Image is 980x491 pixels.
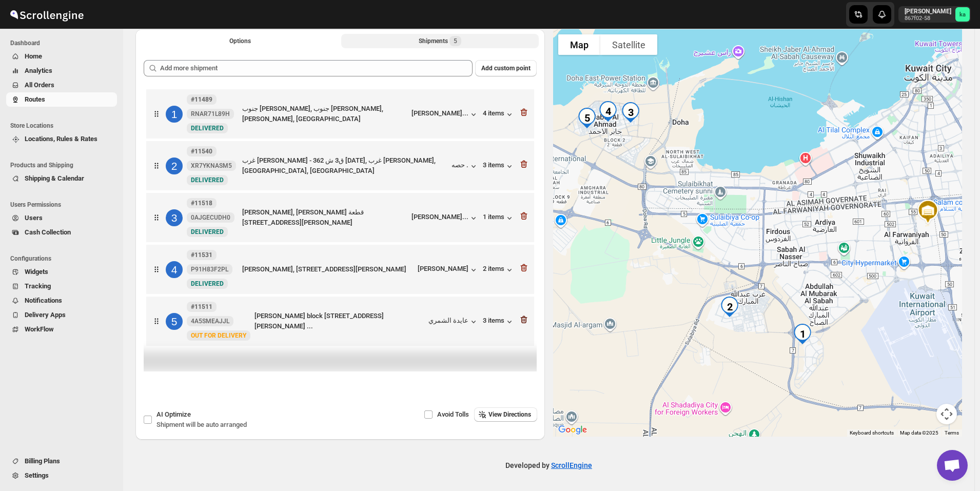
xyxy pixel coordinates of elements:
[191,317,229,325] span: 4A5SMEAJJL
[437,410,469,418] span: Avoid Tolls
[25,282,51,290] span: Tracking
[6,92,117,107] button: Routes
[905,7,951,15] p: [PERSON_NAME]
[25,81,54,89] span: All Orders
[483,317,515,327] button: 3 items
[6,468,117,483] button: Settings
[242,207,407,228] div: [PERSON_NAME], [PERSON_NAME] قطعة [STREET_ADDRESS][PERSON_NAME]
[6,211,117,225] button: Users
[191,303,212,310] b: #11511
[788,320,817,348] div: 1
[25,228,71,236] span: Cash Collection
[418,265,479,275] button: [PERSON_NAME]
[6,171,117,186] button: Shipping & Calendar
[191,280,224,287] span: DELIVERED
[10,39,118,47] span: Dashboard
[419,36,461,46] div: Shipments
[191,251,212,259] b: #11531
[25,311,66,319] span: Delivery Apps
[6,293,117,308] button: Notifications
[483,161,515,171] button: 3 items
[191,162,232,170] span: XR7YKNASM5
[25,325,54,333] span: WorkFlow
[191,213,230,222] span: 0AJGECUDH0
[25,268,48,276] span: Widgets
[10,122,118,130] span: Store Locations
[411,109,479,120] button: [PERSON_NAME]...
[6,132,117,146] button: Locations, Rules & Rates
[481,64,531,72] span: Add custom point
[6,322,117,337] button: WorkFlow
[166,313,183,330] div: 5
[25,214,43,222] span: Users
[898,6,971,23] button: User menu
[475,60,537,76] button: Add custom point
[959,11,966,18] text: ka
[905,15,951,22] p: 867f02-58
[160,60,473,76] input: Add more shipment
[573,104,601,132] div: 5
[191,332,246,339] span: OUT FOR DELIVERY
[8,2,85,27] img: ScrollEngine
[556,423,590,437] a: Open this area in Google Maps (opens a new window)
[850,429,894,437] button: Keyboard shortcuts
[156,410,191,418] span: AI Optimize
[556,423,590,437] img: Google
[483,109,515,120] button: 4 items
[341,34,539,48] button: Selected Shipments
[6,49,117,64] button: Home
[146,245,534,294] div: 4#11531P91H83F2PLNewDELIVERED[PERSON_NAME], [STREET_ADDRESS][PERSON_NAME][PERSON_NAME]2 items
[505,460,592,470] p: Developed by
[6,78,117,92] button: All Orders
[191,265,228,273] span: P91H83F2PL
[937,450,968,481] div: Open chat
[229,37,251,45] span: Options
[454,37,457,45] span: 5
[411,213,468,221] div: [PERSON_NAME]...
[616,98,645,127] div: 3
[6,279,117,293] button: Tracking
[483,213,515,223] button: 1 items
[474,407,537,422] button: View Directions
[254,311,424,331] div: [PERSON_NAME] block [STREET_ADDRESS][PERSON_NAME] ...
[483,265,515,275] button: 2 items
[10,254,118,263] span: Configurations
[594,97,622,126] div: 4
[166,209,183,226] div: 3
[936,404,957,424] button: Map camera controls
[6,225,117,240] button: Cash Collection
[242,264,414,274] div: [PERSON_NAME], [STREET_ADDRESS][PERSON_NAME]
[25,135,97,143] span: Locations, Rules & Rates
[6,265,117,279] button: Widgets
[551,461,592,469] a: ScrollEngine
[411,213,479,223] button: [PERSON_NAME]...
[25,297,62,304] span: Notifications
[191,96,212,103] b: #11489
[242,104,407,124] div: جنوب [PERSON_NAME], جنوب [PERSON_NAME], [PERSON_NAME], [GEOGRAPHIC_DATA]
[25,472,49,479] span: Settings
[191,148,212,155] b: #11540
[146,193,534,242] div: 3#115180AJGECUDH0NewDELIVERED[PERSON_NAME], [PERSON_NAME] قطعة [STREET_ADDRESS][PERSON_NAME][PERS...
[25,67,52,74] span: Analytics
[6,454,117,468] button: Billing Plans
[900,430,938,436] span: Map data ©2025
[955,7,970,22] span: khaled alrashidi
[25,52,42,60] span: Home
[488,410,531,419] span: View Directions
[25,457,60,465] span: Billing Plans
[6,308,117,322] button: Delivery Apps
[191,176,224,184] span: DELIVERED
[428,317,479,327] button: عايدة الشمري
[191,200,212,207] b: #11518
[156,421,247,428] span: Shipment will be auto arranged
[452,161,479,171] button: حصه .
[600,34,657,55] button: Show satellite imagery
[242,155,447,176] div: غرب [PERSON_NAME] - ق3 ش 362 [DATE], غرب [PERSON_NAME], [GEOGRAPHIC_DATA], [GEOGRAPHIC_DATA]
